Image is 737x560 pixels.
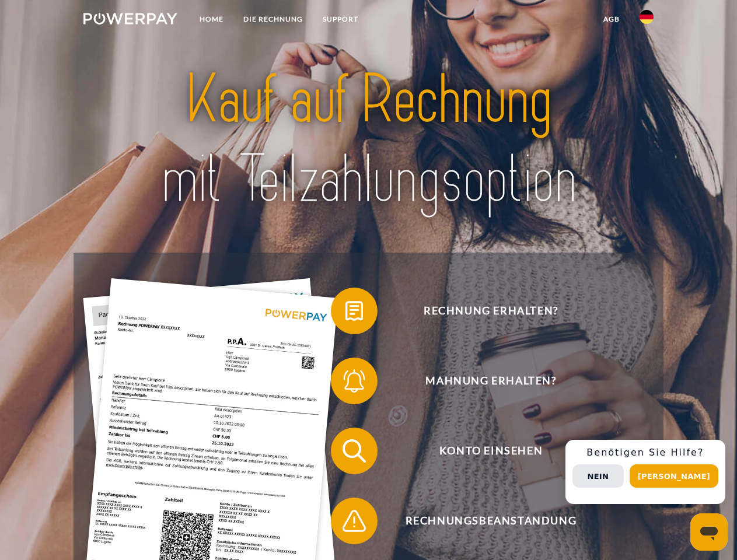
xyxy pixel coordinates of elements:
img: title-powerpay_de.svg [111,56,626,223]
span: Rechnungsbeanstandung [348,498,634,544]
button: Mahnung erhalten? [331,358,634,404]
a: Home [190,9,233,30]
h3: Benötigen Sie Hilfe? [572,447,718,459]
span: Mahnung erhalten? [348,358,634,404]
iframe: Schaltfläche zum Öffnen des Messaging-Fensters [690,513,728,551]
button: [PERSON_NAME] [630,464,718,488]
a: DIE RECHNUNG [233,9,313,30]
div: Schnellhilfe [565,440,725,504]
img: qb_bell.svg [340,366,369,395]
img: de [640,10,654,24]
a: agb [593,9,630,30]
button: Rechnungsbeanstandung [331,498,634,544]
img: logo-powerpay-white.svg [83,13,177,24]
button: Rechnung erhalten? [331,288,634,334]
button: Konto einsehen [331,428,634,474]
button: Nein [572,464,624,488]
span: Konto einsehen [348,428,634,474]
a: SUPPORT [313,9,368,30]
span: Rechnung erhalten? [348,288,634,334]
img: qb_bill.svg [340,296,369,325]
img: qb_search.svg [340,436,369,466]
img: qb_warning.svg [340,506,369,535]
